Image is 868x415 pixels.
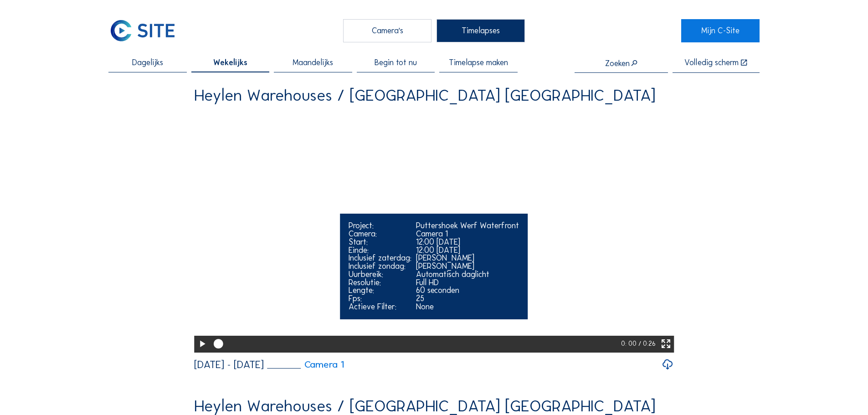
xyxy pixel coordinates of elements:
div: 25 [416,295,519,303]
a: C-SITE Logo [108,19,186,42]
div: [DATE] - [DATE] [194,359,264,370]
div: Start: [349,238,411,246]
div: Timelapses [437,19,525,42]
div: / 0:26 [638,336,656,353]
div: [PERSON_NAME] [416,262,519,271]
div: Full HD [416,279,519,287]
div: Puttershoek Werf Waterfront [416,222,519,230]
div: Einde: [349,246,411,255]
div: Camera: [349,230,411,238]
video: Your browser does not support the video tag. [194,111,674,351]
span: Timelapse maken [449,59,508,67]
div: 12:00 [DATE] [416,246,519,255]
span: Wekelijks [213,59,247,67]
div: Camera's [343,19,431,42]
div: Automatisch daglicht [416,271,519,279]
div: None [416,303,519,311]
div: Heylen Warehouses / [GEOGRAPHIC_DATA] [GEOGRAPHIC_DATA] [194,87,655,103]
div: Camera 1 [416,230,519,238]
div: Heylen Warehouses / [GEOGRAPHIC_DATA] [GEOGRAPHIC_DATA] [194,398,655,414]
div: Resolutie: [349,279,411,287]
div: Inclusief zondag: [349,262,411,271]
div: Fps: [349,295,411,303]
span: Maandelijks [293,59,333,67]
img: C-SITE Logo [108,19,177,42]
div: Volledig scherm [684,59,739,67]
div: Uurbereik: [349,271,411,279]
div: 60 seconden [416,287,519,295]
div: 0: 00 [621,336,638,353]
div: Actieve Filter: [349,303,411,311]
a: Mijn C-Site [681,19,759,42]
div: Inclusief zaterdag: [349,254,411,262]
div: Lengte: [349,287,411,295]
span: Begin tot nu [375,59,417,67]
div: [PERSON_NAME] [416,254,519,262]
div: 12:00 [DATE] [416,238,519,246]
a: Camera 1 [267,360,344,369]
div: Project: [349,222,411,230]
span: Dagelijks [132,59,163,67]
